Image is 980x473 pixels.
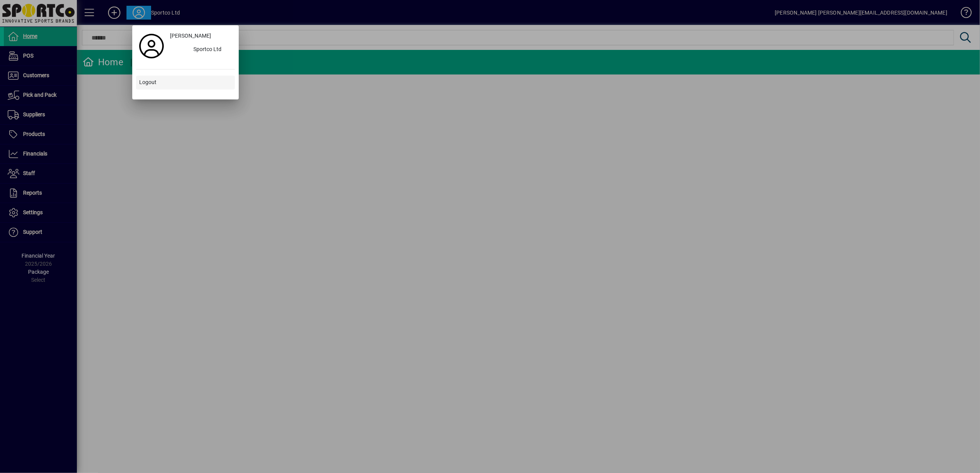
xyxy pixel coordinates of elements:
span: Logout [139,78,156,86]
a: [PERSON_NAME] [167,29,235,43]
span: [PERSON_NAME] [170,32,211,40]
div: Sportco Ltd [187,43,235,57]
button: Logout [136,76,235,89]
a: Profile [136,39,167,53]
button: Sportco Ltd [167,43,235,57]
